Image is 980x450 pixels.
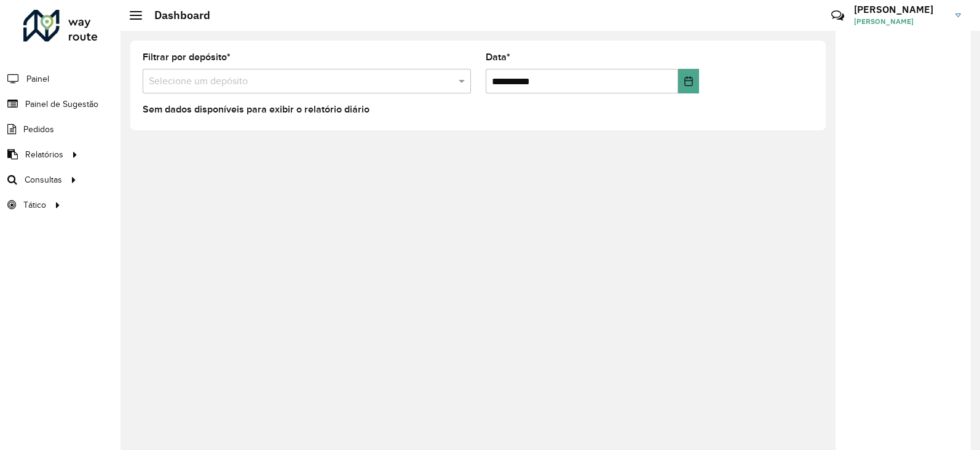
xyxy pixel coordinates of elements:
h3: [PERSON_NAME] [854,4,946,15]
span: [PERSON_NAME] [854,16,946,27]
label: Sem dados disponíveis para exibir o relatório diário [143,102,369,117]
span: Pedidos [23,123,54,136]
span: Painel [26,73,49,85]
span: Tático [23,199,46,211]
span: Relatórios [25,148,63,161]
span: Painel de Sugestão [25,98,98,111]
button: Choose Date [678,69,699,93]
label: Filtrar por depósito [143,50,231,65]
label: Data [486,50,510,65]
a: Contato Rápido [824,2,851,29]
span: Consultas [25,173,62,186]
h2: Dashboard [142,9,210,22]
